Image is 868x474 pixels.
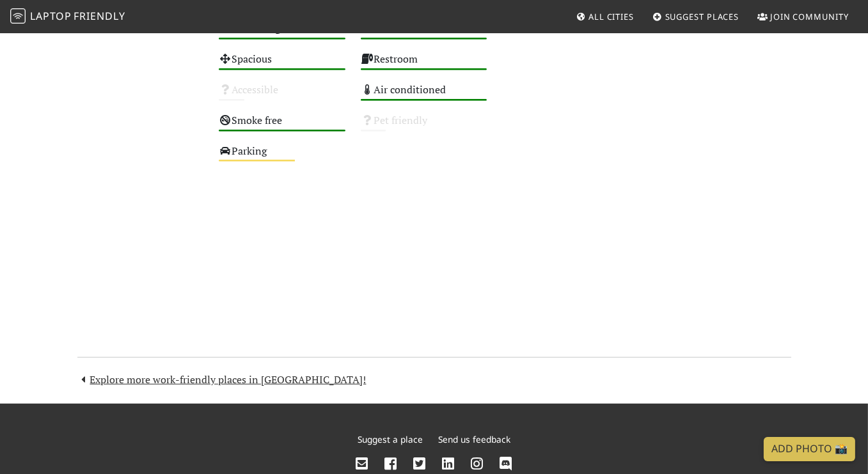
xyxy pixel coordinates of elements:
[353,50,495,80] div: Restroom
[30,9,72,23] span: Laptop
[353,111,495,142] div: Pet friendly
[353,80,495,111] div: Air conditioned
[353,19,495,50] div: Outdoor area
[647,5,745,28] a: Suggest Places
[77,372,367,386] a: Explore more work-friendly places in [GEOGRAPHIC_DATA]!
[588,11,634,22] span: All Cities
[211,80,353,111] div: Accessible
[665,11,739,22] span: Suggest Places
[10,6,125,28] a: LaptopFriendly LaptopFriendly
[752,5,854,28] a: Join Community
[77,22,204,35] h2: Space
[211,50,353,80] div: Spacious
[211,111,353,142] div: Smoke free
[770,11,849,22] span: Join Community
[211,19,353,50] div: Natural light
[358,433,423,445] a: Suggest a place
[571,5,639,28] a: All Cities
[74,9,125,23] span: Friendly
[10,8,26,24] img: LaptopFriendly
[211,142,353,172] div: Parking
[438,433,510,445] a: Send us feedback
